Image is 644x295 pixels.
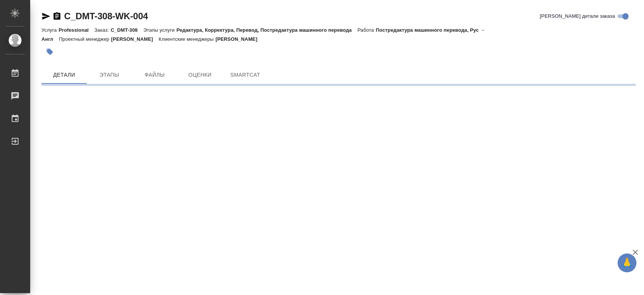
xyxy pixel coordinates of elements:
span: [PERSON_NAME] детали заказа [540,12,615,20]
a: C_DMT-308-WK-004 [64,11,148,21]
span: SmartCat [227,70,263,80]
span: 🙏 [621,255,633,271]
button: 🙏 [618,253,636,272]
p: [PERSON_NAME] [215,36,263,42]
p: Проектный менеджер [59,36,111,42]
span: Файлы [137,70,173,80]
p: [PERSON_NAME] [111,36,159,42]
p: Работа [357,27,376,33]
p: Этапы услуги [143,27,177,33]
p: Клиентские менеджеры [159,36,216,42]
span: Детали [46,70,82,80]
p: Услуга [41,27,58,33]
span: Этапы [91,70,128,80]
p: Редактура, Корректура, Перевод, Постредактура машинного перевода [177,27,358,33]
button: Скопировать ссылку для ЯМессенджера [41,12,51,21]
button: Скопировать ссылку [52,12,61,21]
p: C_DMT-308 [111,27,143,33]
p: Professional [58,27,94,33]
button: Добавить тэг [41,43,58,60]
span: Оценки [182,70,218,80]
p: Заказ: [94,27,111,33]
